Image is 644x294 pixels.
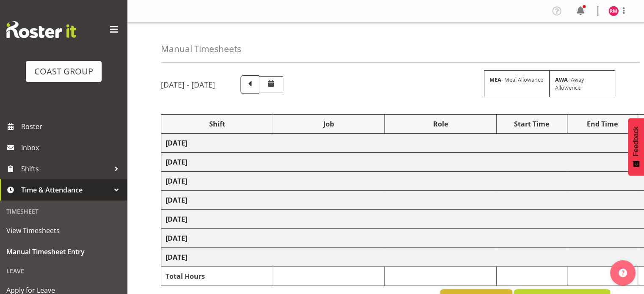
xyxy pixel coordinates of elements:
strong: MEA [489,76,501,83]
h4: Manual Timesheets [161,44,241,54]
img: help-xxl-2.png [619,269,627,277]
td: Total Hours [161,267,273,286]
button: Feedback - Show survey [628,118,644,176]
a: View Timesheets [2,220,125,241]
div: End Time [572,119,633,129]
h5: [DATE] - [DATE] [161,80,215,89]
div: Role [389,119,492,129]
div: Leave [2,262,125,280]
div: - Meal Allowance [484,70,550,97]
span: Inbox [21,141,123,154]
a: Manual Timesheet Entry [2,241,125,262]
div: Job [277,119,380,129]
span: Feedback [632,126,640,156]
span: Shifts [21,162,110,175]
img: Rosterit website logo [6,21,76,38]
div: Shift [166,119,268,129]
div: Timesheet [2,203,125,220]
div: - Away Allowence [550,70,615,97]
div: COAST GROUP [34,65,93,78]
span: View Timesheets [6,224,121,237]
span: Manual Timesheet Entry [6,245,121,258]
div: Start Time [501,119,563,129]
span: Roster [21,120,123,133]
span: Time & Attendance [21,184,110,196]
img: robert-micheal-hyde10060.jpg [608,6,619,16]
strong: AWA [555,76,568,83]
